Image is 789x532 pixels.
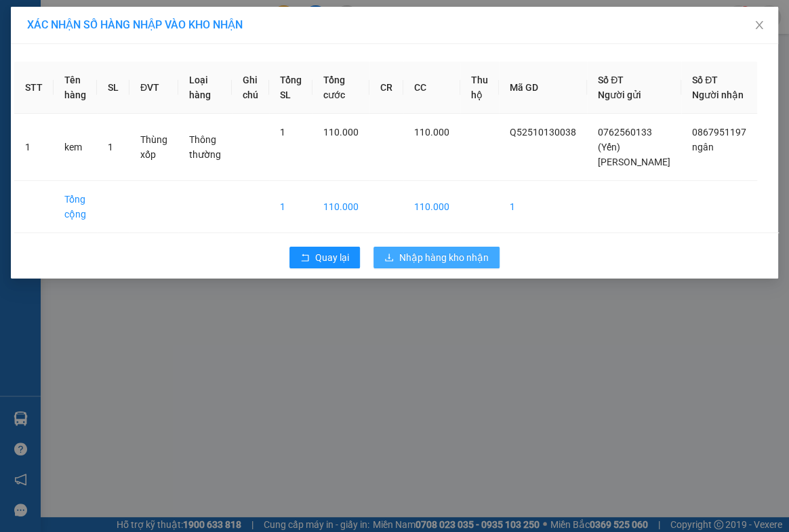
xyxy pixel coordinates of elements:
[300,253,310,264] span: rollback
[403,181,460,233] td: 110.000
[129,114,178,181] td: Thùng xốp
[499,181,587,233] td: 1
[14,62,54,114] th: STT
[598,142,670,167] span: (Yến)[PERSON_NAME]
[108,142,113,152] span: 1
[27,18,243,31] span: XÁC NHẬN SỐ HÀNG NHẬP VÀO KHO NHẬN
[54,62,97,114] th: Tên hàng
[315,250,349,265] span: Quay lại
[692,142,714,152] span: ngân
[312,181,369,233] td: 110.000
[323,127,359,138] span: 110.000
[269,62,312,114] th: Tổng SL
[598,127,652,138] span: 0762560133
[384,253,394,264] span: download
[178,114,232,181] td: Thông thường
[54,114,97,181] td: kem
[692,75,718,85] span: Số ĐT
[14,114,54,181] td: 1
[312,62,369,114] th: Tổng cước
[269,181,312,233] td: 1
[598,75,624,85] span: Số ĐT
[280,127,285,138] span: 1
[373,247,500,268] button: downloadNhập hàng kho nhận
[232,62,269,114] th: Ghi chú
[510,127,576,138] span: Q52510130038
[178,62,232,114] th: Loại hàng
[740,7,778,45] button: Close
[289,247,360,268] button: rollbackQuay lại
[692,89,744,100] span: Người nhận
[399,250,489,265] span: Nhập hàng kho nhận
[499,62,587,114] th: Mã GD
[460,62,499,114] th: Thu hộ
[54,181,97,233] td: Tổng cộng
[598,89,641,100] span: Người gửi
[369,62,403,114] th: CR
[403,62,460,114] th: CC
[692,127,746,138] span: 0867951197
[97,62,129,114] th: SL
[414,127,449,138] span: 110.000
[129,62,178,114] th: ĐVT
[754,20,765,30] span: close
